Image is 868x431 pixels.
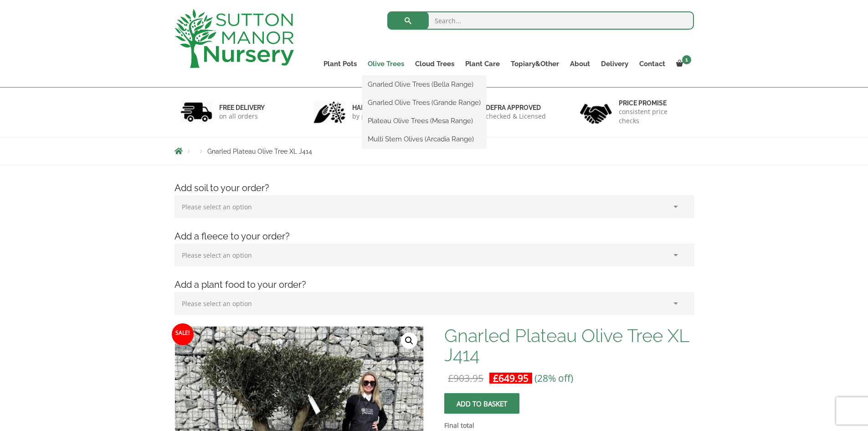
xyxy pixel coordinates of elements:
[219,112,265,121] p: on all orders
[619,99,688,107] h6: Price promise
[671,57,694,70] a: 1
[362,114,486,128] a: Plateau Olive Trees (Mesa Range)
[444,326,693,364] h1: Gnarled Plateau Olive Tree XL J414
[505,57,565,70] a: Topiary&Other
[387,11,694,30] input: Search...
[352,112,402,121] p: by professionals
[168,181,701,195] h4: Add soil to your order?
[362,96,486,109] a: Gnarled Olive Trees (Grande Range)
[362,78,486,91] a: Gnarled Olive Trees (Bella Range)
[175,9,294,68] img: logo
[448,372,483,384] bdi: 903.95
[401,332,417,349] a: View full-screen image gallery
[313,100,345,124] img: 2.jpg
[634,57,671,70] a: Contact
[362,57,410,70] a: Olive Trees
[175,147,694,155] nav: Breadcrumbs
[486,104,546,112] h6: Defra approved
[493,372,529,384] bdi: 649.95
[460,57,505,70] a: Plant Care
[207,148,312,155] span: Gnarled Plateau Olive Tree XL J414
[410,57,460,70] a: Cloud Trees
[486,112,546,121] p: checked & Licensed
[619,107,688,125] p: consistent price checks
[448,372,453,384] span: £
[172,323,194,345] span: Sale!
[219,104,265,112] h6: FREE DELIVERY
[444,420,693,431] dt: Final total
[362,132,486,146] a: Multi Stem Olives (Arcadia Range)
[580,98,612,126] img: 4.jpg
[493,372,498,384] span: £
[180,100,212,124] img: 1.jpg
[534,372,573,384] span: (28% off)
[318,57,362,70] a: Plant Pots
[168,229,701,244] h4: Add a fleece to your order?
[596,57,634,70] a: Delivery
[352,104,402,112] h6: hand picked
[682,55,691,64] span: 1
[565,57,596,70] a: About
[168,278,701,292] h4: Add a plant food to your order?
[444,393,519,414] button: Add to basket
